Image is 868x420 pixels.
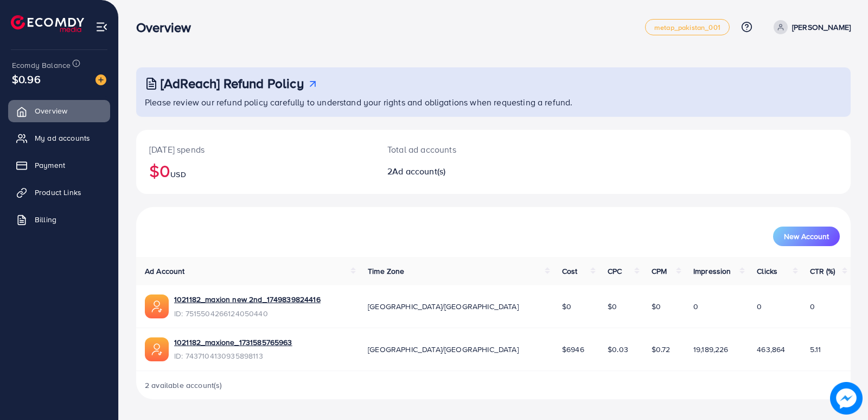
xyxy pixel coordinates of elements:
[693,266,731,277] span: Impression
[8,209,110,230] a: Billing
[35,133,90,143] span: My ad accounts
[8,127,110,149] a: My ad accounts
[810,301,815,312] span: 0
[773,227,840,246] button: New Account
[652,266,667,277] span: CPM
[562,301,571,312] span: $0
[792,21,851,34] p: [PERSON_NAME]
[830,382,863,415] img: image
[8,154,110,176] a: Payment
[12,60,71,71] span: Ecomdy Balance
[174,308,321,319] span: ID: 7515504266124050440
[161,76,304,91] h3: [AdReach] Refund Policy
[35,187,81,198] span: Product Links
[170,169,186,180] span: USD
[810,344,821,355] span: 5.11
[174,350,292,361] span: ID: 7437104130935898113
[35,160,65,171] span: Payment
[693,344,729,355] span: 19,189,226
[757,301,762,312] span: 0
[149,160,361,181] h2: $0
[652,301,661,312] span: $0
[693,301,698,312] span: 0
[145,337,169,361] img: ic-ads-acc.e4c84228.svg
[608,301,617,312] span: $0
[562,344,584,355] span: $6946
[769,20,851,34] a: [PERSON_NAME]
[35,214,56,225] span: Billing
[757,344,785,355] span: 463,864
[145,266,185,277] span: Ad Account
[8,181,110,203] a: Product Links
[95,21,108,33] img: menu
[136,20,200,35] h3: Overview
[174,337,292,348] a: 1021182_maxione_1731585765963
[608,344,628,355] span: $0.03
[368,301,519,312] span: [GEOGRAPHIC_DATA]/[GEOGRAPHIC_DATA]
[149,143,361,156] p: [DATE] spends
[174,294,321,305] a: 1021182_maxion new 2nd_1749839824416
[652,344,671,355] span: $0.72
[757,266,777,277] span: Clicks
[12,71,41,87] span: $0.96
[35,105,67,116] span: Overview
[11,15,84,32] img: logo
[368,344,519,355] span: [GEOGRAPHIC_DATA]/[GEOGRAPHIC_DATA]
[145,294,169,318] img: ic-ads-acc.e4c84228.svg
[8,100,110,122] a: Overview
[608,266,622,277] span: CPC
[810,266,835,277] span: CTR (%)
[392,165,445,177] span: Ad account(s)
[145,96,844,109] p: Please review our refund policy carefully to understand your rights and obligations when requesti...
[784,233,829,240] span: New Account
[145,380,222,391] span: 2 available account(s)
[387,143,540,156] p: Total ad accounts
[368,266,404,277] span: Time Zone
[387,166,540,177] h2: 2
[645,19,730,35] a: metap_pakistan_001
[654,24,720,31] span: metap_pakistan_001
[562,266,578,277] span: Cost
[95,74,106,85] img: image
